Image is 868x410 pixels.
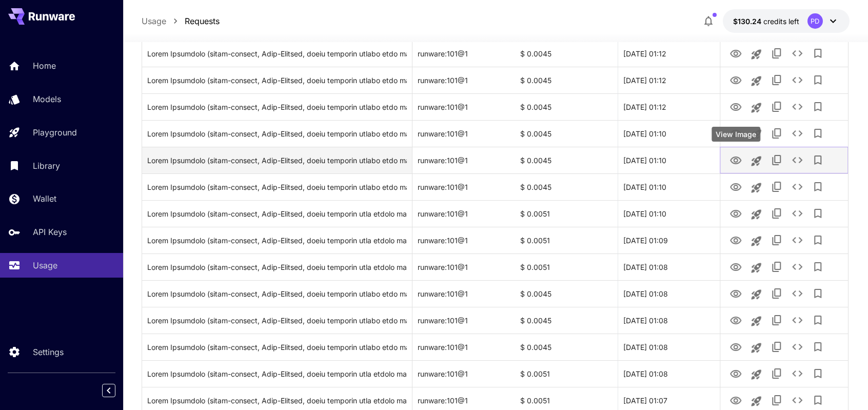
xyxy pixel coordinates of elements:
button: View Image [725,229,746,250]
div: Click to copy prompt [147,227,407,253]
div: runware:101@1 [412,173,515,200]
button: Launch in playground [746,364,766,385]
p: Library [33,160,60,172]
div: runware:101@1 [412,280,515,307]
div: Click to copy prompt [147,174,407,200]
div: Click to copy prompt [147,41,407,67]
p: Models [33,93,61,105]
button: View Image [725,336,746,357]
button: Add to library [807,203,828,224]
button: See details [787,123,807,144]
p: Usage [142,15,166,27]
div: 24 Aug, 2025 01:10 [618,173,720,200]
button: Add to library [807,337,828,357]
div: runware:101@1 [412,40,515,67]
button: See details [787,177,807,197]
p: Wallet [33,192,56,205]
div: runware:101@1 [412,200,515,227]
div: runware:101@1 [412,67,515,93]
div: runware:101@1 [412,147,515,173]
button: Copy TaskUUID [766,203,787,224]
button: Launch in playground [746,124,766,145]
div: runware:101@1 [412,307,515,334]
button: Launch in playground [746,258,766,278]
div: $ 0.0045 [515,173,618,200]
div: $ 0.0045 [515,93,618,120]
div: runware:101@1 [412,93,515,120]
button: See details [787,203,807,224]
button: Add to library [807,310,828,330]
button: Copy TaskUUID [766,123,787,144]
button: Copy TaskUUID [766,150,787,170]
div: Click to copy prompt [147,334,407,360]
button: See details [787,257,807,277]
button: Add to library [807,70,828,90]
a: Requests [185,15,220,27]
p: Settings [33,346,64,358]
div: $ 0.0045 [515,334,618,360]
div: Click to copy prompt [147,121,407,147]
button: Add to library [807,283,828,304]
button: View Image [725,69,746,90]
div: Collapse sidebar [110,381,123,400]
div: Click to copy prompt [147,281,407,307]
div: Click to copy prompt [147,94,407,120]
div: $ 0.0045 [515,307,618,334]
div: 24 Aug, 2025 01:08 [618,307,720,334]
button: Launch in playground [746,97,766,118]
button: Add to library [807,177,828,197]
button: View Image [725,309,746,330]
div: PD [807,13,823,29]
button: Copy TaskUUID [766,337,787,357]
button: Add to library [807,230,828,250]
div: Click to copy prompt [147,67,407,93]
p: Home [33,60,56,72]
button: Collapse sidebar [102,384,115,397]
div: Click to copy prompt [147,307,407,334]
div: $ 0.0051 [515,200,618,227]
button: Copy TaskUUID [766,70,787,90]
button: View Image [725,256,746,277]
button: Copy TaskUUID [766,310,787,330]
div: 24 Aug, 2025 01:10 [618,120,720,147]
div: runware:101@1 [412,227,515,253]
button: View Image [725,283,746,304]
div: 24 Aug, 2025 01:12 [618,67,720,93]
button: See details [787,43,807,64]
div: View Image [712,127,760,142]
p: API Keys [33,226,67,238]
div: $ 0.0045 [515,67,618,93]
button: Launch in playground [746,151,766,171]
div: Click to copy prompt [147,147,407,173]
button: Copy TaskUUID [766,96,787,117]
div: Click to copy prompt [147,361,407,387]
button: Add to library [807,43,828,64]
button: See details [787,70,807,90]
button: Copy TaskUUID [766,257,787,277]
button: $130.24048PD [723,9,850,33]
button: View Image [725,176,746,197]
div: $ 0.0051 [515,227,618,253]
button: Add to library [807,257,828,277]
button: See details [787,337,807,357]
div: 24 Aug, 2025 01:12 [618,40,720,67]
div: runware:101@1 [412,334,515,360]
div: $ 0.0045 [515,147,618,173]
button: See details [787,283,807,304]
p: Playground [33,126,77,139]
button: Launch in playground [746,231,766,251]
button: See details [787,150,807,170]
button: View Image [725,43,746,64]
button: View Image [725,363,746,384]
button: Copy TaskUUID [766,230,787,250]
button: Add to library [807,123,828,144]
button: See details [787,96,807,117]
div: runware:101@1 [412,360,515,387]
div: 24 Aug, 2025 01:12 [618,93,720,120]
div: $ 0.0045 [515,280,618,307]
div: 24 Aug, 2025 01:08 [618,360,720,387]
button: Launch in playground [746,284,766,305]
div: Click to copy prompt [147,201,407,227]
div: $ 0.0045 [515,40,618,67]
div: 24 Aug, 2025 01:08 [618,280,720,307]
